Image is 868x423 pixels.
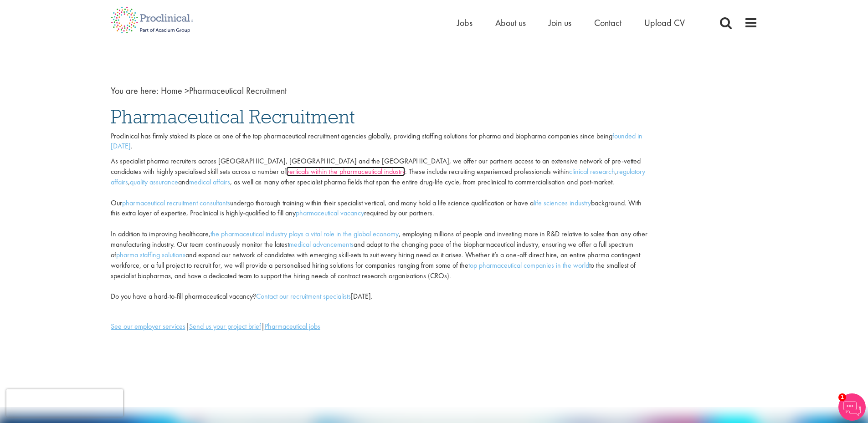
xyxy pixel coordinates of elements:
a: life sciences industry [534,198,591,208]
a: About us [495,17,526,29]
p: As specialist pharma recruiters across [GEOGRAPHIC_DATA], [GEOGRAPHIC_DATA] and the [GEOGRAPHIC_D... [111,156,647,302]
a: pharma staffing solutions [116,250,185,260]
a: quality assurance [130,177,178,187]
a: Contact [594,17,621,29]
span: 1 [838,393,846,401]
a: verticals within the pharmaceutical industry [286,167,405,176]
a: top pharmaceutical companies in the world [468,260,589,270]
a: founded in [DATE] [111,131,642,151]
span: Pharmaceutical Recruitment [161,85,287,97]
a: medical advancements [289,240,354,249]
p: Proclinical has firmly staked its place as one of the top pharmaceutical recruitment agencies glo... [111,131,647,152]
div: | | [111,321,647,332]
a: pharmaceutical vacancy [296,208,364,218]
iframe: reCAPTCHA [6,389,123,417]
a: Pharmaceutical jobs [265,321,320,331]
a: breadcrumb link to Home [161,85,182,97]
a: medical affairs [189,177,230,187]
span: > [185,85,189,97]
a: Send us your project brief [189,321,261,331]
a: See our employer services [111,321,185,331]
img: Chatbot [838,393,866,421]
a: the pharmaceutical industry plays a vital role in the global economy [211,229,399,239]
a: regulatory affairs [111,167,645,187]
a: Upload CV [644,17,685,29]
a: pharmaceutical recruitment consultants [122,198,230,208]
a: clinical research [569,167,615,176]
a: Contact our recruitment specialists [256,291,351,301]
span: Pharmaceutical Recruitment [111,104,355,129]
span: You are here: [111,85,159,97]
a: Join us [549,17,571,29]
a: Jobs [457,17,473,29]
